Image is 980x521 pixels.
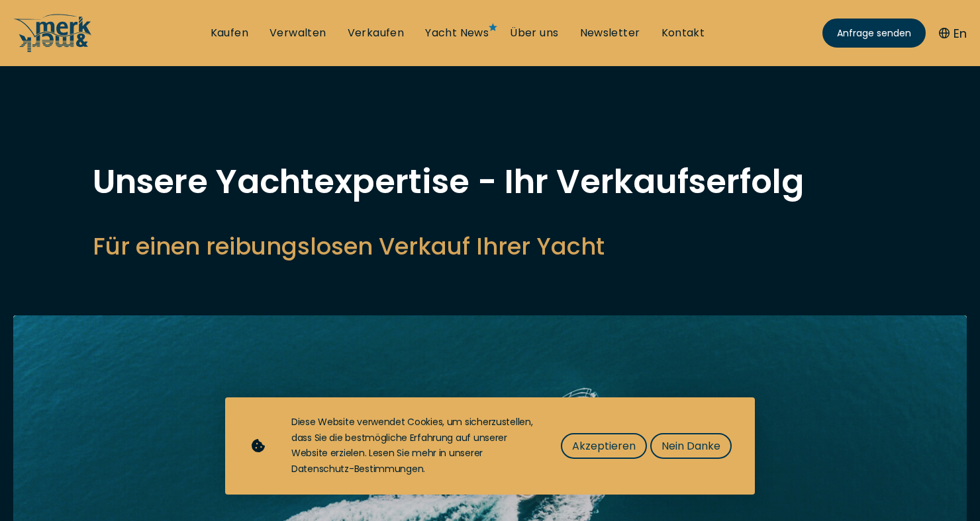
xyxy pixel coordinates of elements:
[661,438,720,454] span: Nein Danke
[93,165,887,198] h1: Unsere Yachtexpertise - Ihr Verkaufserfolg
[561,433,647,459] button: Akzeptieren
[661,26,705,40] a: Kontakt
[425,26,489,40] a: Yacht News
[291,462,423,475] a: Datenschutz-Bestimmungen
[580,26,640,40] a: Newsletter
[650,433,732,459] button: Nein Danke
[572,438,636,454] span: Akzeptieren
[291,415,534,477] div: Diese Website verwendet Cookies, um sicherzustellen, dass Sie die bestmögliche Erfahrung auf unse...
[93,230,887,262] h2: Für einen reibungslosen Verkauf Ihrer Yacht
[837,26,911,40] span: Anfrage senden
[348,26,405,40] a: Verkaufen
[822,19,926,48] a: Anfrage senden
[269,26,326,40] a: Verwalten
[939,24,967,42] button: En
[211,26,248,40] a: Kaufen
[510,26,558,40] a: Über uns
